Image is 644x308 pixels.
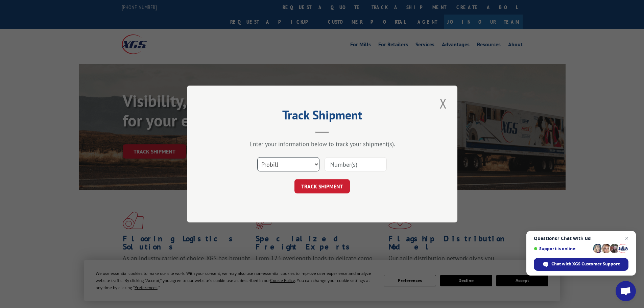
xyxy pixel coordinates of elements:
[325,157,387,171] input: Number(s)
[221,140,424,148] div: Enter your information below to track your shipment(s).
[551,261,620,267] span: Chat with XGS Customer Support
[221,110,424,123] h2: Track Shipment
[534,258,628,271] span: Chat with XGS Customer Support
[437,94,449,113] button: Close modal
[534,246,591,251] span: Support is online
[616,281,636,301] a: Open chat
[294,179,350,193] button: TRACK SHIPMENT
[534,236,628,241] span: Questions? Chat with us!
